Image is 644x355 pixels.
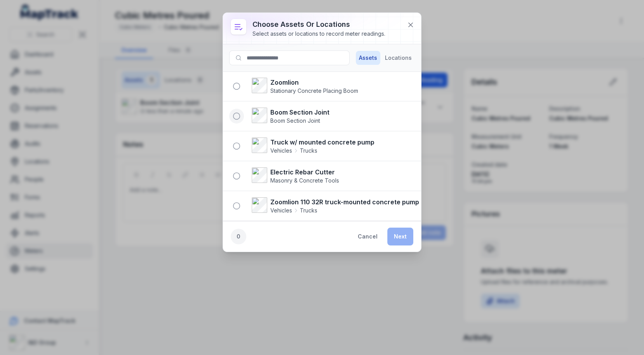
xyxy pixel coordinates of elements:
span: Stationary Concrete Placing Boom [270,87,358,94]
div: Select assets or locations to record meter readings. [252,30,385,38]
span: Vehicles [270,147,292,155]
strong: Zoomlion 110 32R truck-mounted concrete pump [270,197,419,207]
span: Boom Section Joint [270,117,320,124]
strong: Truck w/ mounted concrete pump [270,137,374,147]
button: Assets [356,51,380,65]
strong: Boom Section Joint [270,108,329,117]
div: 0 [231,229,246,244]
span: Vehicles [270,207,292,214]
strong: Zoomlion [270,78,358,87]
h3: Choose assets or locations [252,19,385,30]
span: Trucks [300,147,317,155]
span: Masonry & Concrete Tools [270,177,339,184]
span: Trucks [300,207,317,214]
button: Locations [382,51,415,65]
strong: Electric Rebar Cutter [270,167,339,177]
button: Cancel [351,228,384,245]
